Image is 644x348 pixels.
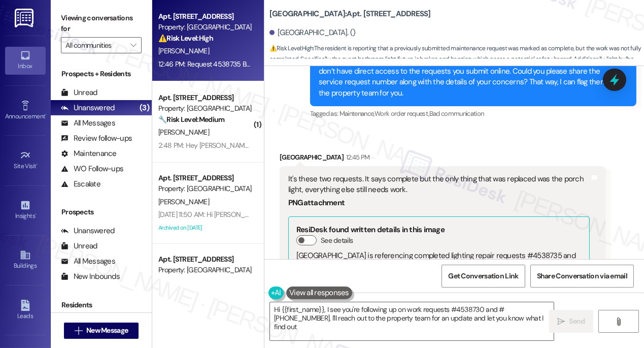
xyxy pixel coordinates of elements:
i:  [615,318,622,326]
div: Property: [GEOGRAPHIC_DATA] [158,183,252,194]
button: Get Conversation Link [442,265,525,288]
label: Viewing conversations for [61,10,142,37]
div: WO Follow-ups [61,164,123,174]
img: ResiDesk Logo [15,9,36,27]
div: Tagged as: [310,106,636,121]
textarea: Hi {{first_name}}, I see you're following up on work requests #4538730 and #[PHONE_NUMBER]. I'll ... [270,302,554,340]
div: [GEOGRAPHIC_DATA] is referencing completed lighting repair requests #4538735 and #4538730, comple... [296,250,582,272]
div: Apt. [STREET_ADDRESS] [158,11,252,22]
div: [GEOGRAPHIC_DATA] [280,152,606,166]
span: Get Conversation Link [448,271,518,281]
input: All communities [65,37,125,53]
a: Inbox [5,47,46,74]
i:  [130,41,136,49]
div: Maintenance [61,148,117,159]
b: ResiDesk found written details in this image [296,225,445,235]
a: Insights • [5,197,46,224]
div: Review follow-ups [61,133,132,144]
div: Hi [PERSON_NAME], I understand you’re still waiting on some work orders. Unfortunately, I don’t h... [319,55,620,99]
a: Site Visit • [5,147,46,174]
div: [DATE] 11:50 AM: Hi [PERSON_NAME], Just a reminder - Game Night is happening tonight! Check out t... [158,210,636,219]
div: New Inbounds [61,271,120,282]
strong: ⚠️ Risk Level: High [269,44,313,52]
span: Bad communication [429,109,484,118]
div: 12:46 PM: Request 4538735 Both bedrooms and guest bathroom need replacement light bulbs [158,59,438,69]
div: Property: [GEOGRAPHIC_DATA] [158,265,252,275]
strong: 🔧 Risk Level: Medium [158,115,224,124]
b: [GEOGRAPHIC_DATA]: Apt. [STREET_ADDRESS] [269,9,431,19]
span: Work order request , [375,109,429,118]
div: Property: [GEOGRAPHIC_DATA] [158,103,252,114]
div: Apt. [STREET_ADDRESS] [158,92,252,103]
span: New Message [86,325,128,336]
div: All Messages [61,118,115,129]
div: Unread [61,241,97,251]
div: Unanswered [61,226,115,236]
strong: ⚠️ Risk Level: High [158,34,213,43]
div: [GEOGRAPHIC_DATA]. () [269,27,356,38]
div: 12:45 PM [344,152,370,163]
div: It's these two requests. It says complete but the only thing that was replaced was the porch ligh... [288,174,590,196]
div: Archived on [DATE] [157,222,253,234]
div: Prospects + Residents [51,69,152,79]
div: Residents [51,300,152,310]
span: [PERSON_NAME] [158,46,209,55]
div: Prospects [51,207,152,217]
span: Maintenance , [340,109,375,118]
i:  [75,327,82,335]
span: [PERSON_NAME] [158,197,209,206]
span: • [35,211,37,218]
div: Apt. [STREET_ADDRESS] [158,173,252,183]
div: Unanswered [61,103,115,113]
span: : The resident is reporting that a previously submitted maintenance request was marked as complet... [269,43,644,76]
a: Leads [5,297,46,324]
span: • [37,161,38,168]
button: Send [549,310,593,333]
div: All Messages [61,256,115,267]
div: Unread [61,87,97,98]
i:  [557,318,565,326]
span: Send [569,316,585,327]
div: (3) [137,100,152,116]
button: New Message [64,323,139,339]
span: Share Conversation via email [537,271,627,281]
button: Share Conversation via email [530,265,634,288]
a: Buildings [5,246,46,274]
span: • [45,111,47,118]
div: Escalate [61,179,100,189]
b: PNG attachment [288,198,345,208]
span: [PERSON_NAME] [158,128,209,137]
div: Apt. [STREET_ADDRESS] [158,254,252,265]
label: See details [321,235,353,246]
div: Property: [GEOGRAPHIC_DATA] [158,22,252,33]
